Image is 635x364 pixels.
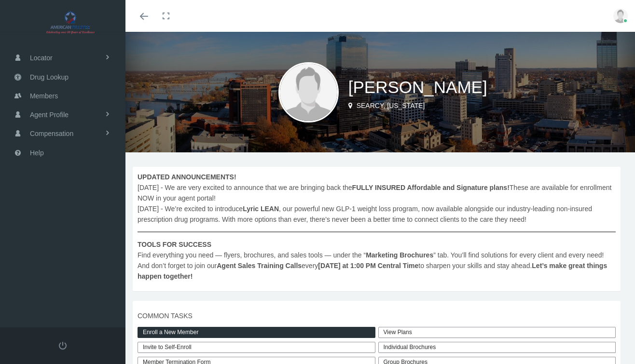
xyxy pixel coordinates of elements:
b: Marketing Brochures [366,251,433,259]
span: Agent Profile [30,106,69,124]
span: Help [30,144,44,162]
span: Members [30,87,58,105]
img: user-placeholder.jpg [613,9,628,23]
span: [DATE] - We are very excited to announce that we are bringing back the These are available for en... [138,172,616,282]
span: COMMON TASKS [138,310,616,321]
span: Drug Lookup [30,68,69,86]
b: FULLY INSURED Affordable and Signature plans! [352,184,510,191]
img: user-placeholder.jpg [278,62,339,122]
b: TOOLS FOR SUCCESS [138,241,211,248]
span: Compensation [30,124,73,143]
b: [DATE] at 1:00 PM Central Time [318,262,418,270]
span: [PERSON_NAME] [348,78,487,96]
span: Locator [30,49,53,67]
a: View Plans [378,327,616,338]
b: Agent Sales Training Calls [217,262,302,270]
b: UPDATED ANNOUNCEMENTS! [138,173,236,181]
b: Lyric LEAN [243,205,279,213]
div: Individual Brochures [378,342,616,353]
img: AMERICAN TRUSTEE [13,11,128,35]
a: Invite to Self-Enroll [138,342,375,353]
span: SEARCY, [US_STATE] [357,102,425,109]
a: Enroll a New Member [138,327,375,338]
